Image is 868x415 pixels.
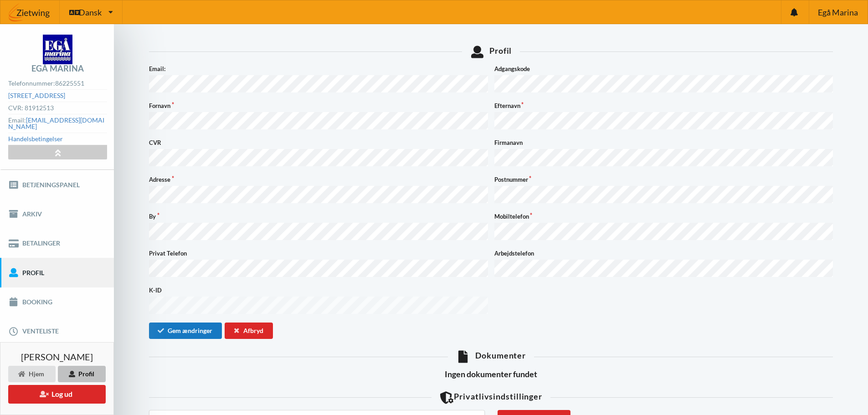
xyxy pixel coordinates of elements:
[149,101,488,110] label: Fornavn
[149,138,488,147] label: CVR
[149,350,833,363] div: Dokumenter
[149,212,488,221] label: By
[43,35,72,64] img: logo
[494,249,833,258] label: Arbejdstelefon
[494,175,833,184] label: Postnummer
[818,8,858,16] span: Egå Marina
[494,64,833,73] label: Adgangskode
[8,366,56,382] div: Hjem
[149,64,488,73] label: Email:
[149,175,488,184] label: Adresse
[8,77,107,90] div: Telefonnummer:
[8,92,65,99] a: [STREET_ADDRESS]
[149,323,222,339] button: Gem ændringer
[79,8,102,16] span: Dansk
[31,64,84,72] div: Egå Marina
[149,391,833,404] div: Privatlivsindstillinger
[494,212,833,221] label: Mobiltelefon
[8,135,63,143] a: Handelsbetingelser
[21,352,93,361] span: [PERSON_NAME]
[494,138,833,147] label: Firmanavn
[8,385,106,404] button: Log ud
[55,79,84,87] strong: 86225551
[149,249,488,258] label: Privat Telefon
[149,46,833,58] div: Profil
[8,116,104,130] a: [EMAIL_ADDRESS][DOMAIN_NAME]
[149,286,488,295] label: K-ID
[8,102,107,114] div: CVR: 81912513
[8,114,107,133] div: Email:
[58,366,106,382] div: Profil
[225,323,273,339] div: Afbryd
[149,369,833,379] h3: Ingen dokumenter fundet
[494,101,833,110] label: Efternavn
